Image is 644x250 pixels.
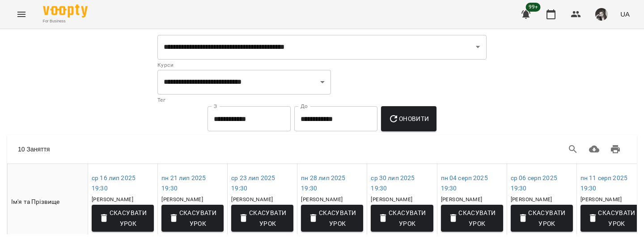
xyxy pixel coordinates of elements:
[169,207,216,229] span: Скасувати Урок
[92,205,154,232] button: Скасувати Урок
[308,207,356,229] span: Скасувати Урок
[511,205,573,232] button: Скасувати Урок
[580,205,643,232] button: Скасувати Урок
[43,4,88,17] img: Voopty Logo
[371,196,412,203] span: [PERSON_NAME]
[595,8,608,21] img: 0dd478c4912f2f2e7b05d6c829fd2aac.png
[526,3,541,12] span: 99+
[161,174,206,192] a: пн 21 лип 202519:30
[18,145,306,154] div: 10 Заняття
[231,205,293,232] button: Скасувати Урок
[99,207,147,229] span: Скасувати Урок
[371,205,433,232] button: Скасувати Урок
[92,196,133,203] span: [PERSON_NAME]
[43,18,88,24] span: For Business
[441,205,503,232] button: Скасувати Урок
[448,207,496,229] span: Скасувати Урок
[7,135,637,164] div: Table Toolbar
[301,174,345,192] a: пн 28 лип 202519:30
[231,196,273,203] span: [PERSON_NAME]
[620,9,630,19] span: UA
[381,106,436,131] button: Оновити
[617,6,633,22] button: UA
[580,196,622,203] span: [PERSON_NAME]
[11,4,32,25] button: Menu
[441,174,488,192] a: пн 04 серп 202519:30
[441,196,483,203] span: [PERSON_NAME]
[301,205,363,232] button: Скасувати Урок
[157,96,331,105] p: Тег
[580,174,627,192] a: пн 11 серп 202519:30
[301,196,343,203] span: [PERSON_NAME]
[584,138,605,160] button: Завантажити CSV
[238,207,286,229] span: Скасувати Урок
[378,207,426,229] span: Скасувати Урок
[231,174,275,192] a: ср 23 лип 202519:30
[161,205,224,232] button: Скасувати Урок
[161,196,203,203] span: [PERSON_NAME]
[11,197,84,207] div: Ім'я та Прізвище
[518,207,566,229] span: Скасувати Урок
[605,138,626,160] button: Друк
[92,174,136,192] a: ср 16 лип 202519:30
[371,174,415,192] a: ср 30 лип 202519:30
[511,196,552,203] span: [PERSON_NAME]
[562,138,584,160] button: Search
[588,207,636,229] span: Скасувати Урок
[511,174,557,192] a: ср 06 серп 202519:30
[157,61,487,70] p: Курси
[388,113,429,124] span: Оновити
